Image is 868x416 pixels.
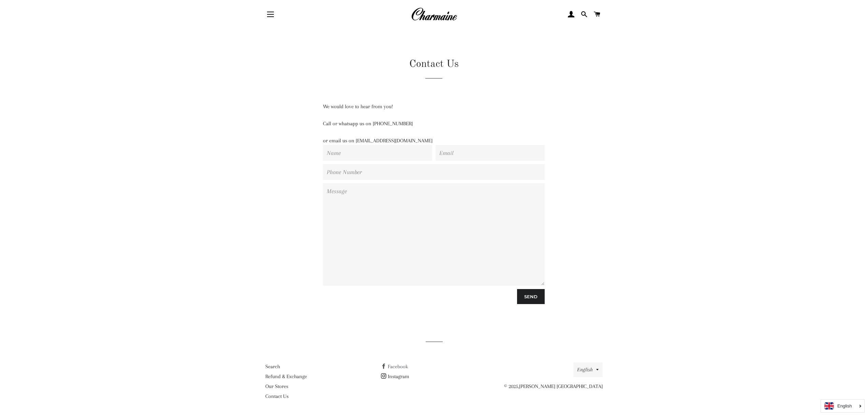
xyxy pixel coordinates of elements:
[824,402,861,410] a: English
[294,57,574,71] h1: Contact Us
[265,393,289,399] a: Contact Us
[497,382,603,391] p: © 2025,
[323,145,432,161] input: Name
[265,373,307,379] a: Refund & Exchange
[436,145,545,161] input: Email
[573,362,603,377] button: English
[323,137,545,145] p: or email us on [EMAIL_ADDRESS][DOMAIN_NAME]
[411,7,457,22] img: Charmaine Egypt
[381,373,409,379] a: Instagram
[381,363,408,370] a: Facebook
[265,363,280,370] a: Search
[323,119,545,128] p: Call or whatsapp us on [PHONE_NUMBER]
[837,404,852,408] i: English
[323,164,545,180] input: Phone Number
[265,383,288,389] a: Our Stores
[517,289,545,304] input: Send
[323,102,545,111] p: We would love to hear from you!
[519,383,603,389] a: [PERSON_NAME] [GEOGRAPHIC_DATA]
